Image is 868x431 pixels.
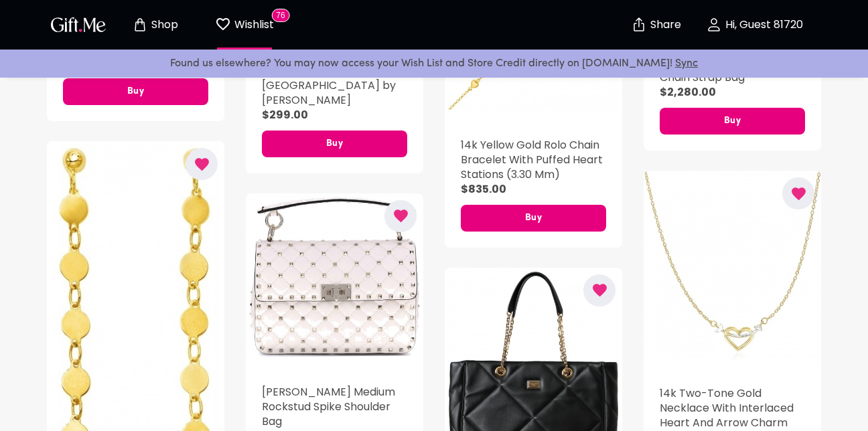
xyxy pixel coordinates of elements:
img: GiftMe Logo [48,15,108,34]
span: Buy [660,114,805,128]
p: $2,280.00 [660,85,805,100]
button: GiftMe Logo [47,17,110,33]
span: Buy [461,211,606,226]
button: Wishlist page [208,3,281,46]
span: Buy [63,84,208,99]
p: $835.00 [461,182,606,197]
button: Buy [660,108,805,135]
a: Sync [675,58,698,69]
p: Share [647,19,681,31]
p: Hi, Guest 81720 [722,19,803,31]
h5: [PERSON_NAME] Born In [GEOGRAPHIC_DATA] by [PERSON_NAME] [262,64,407,108]
button: Buy [63,78,208,105]
button: Share [632,1,679,48]
div: 14k Two-Tone Gold Necklace With Interlaced Heart And Arrow Charm [644,171,821,363]
img: secure [631,17,647,33]
p: Found us elsewhere? You may now access your Wish List and Store Credit directly on [DOMAIN_NAME]! [11,55,857,72]
h5: [PERSON_NAME] Medium Rockstud Spike Shoulder Bag [262,385,407,429]
span: 76 [271,9,289,22]
button: Buy [461,205,606,232]
button: Store page [118,3,192,46]
p: Wishlist [231,16,274,33]
div: Valentino Garavani Medium Rockstud Spike Shoulder Bag [246,193,423,362]
p: $299.00 [262,108,407,122]
button: Hi, Guest 81720 [687,3,821,46]
button: Buy [262,131,407,157]
h5: 14k Two-Tone Gold Necklace With Interlaced Heart And Arrow Charm [660,386,805,430]
h5: 14k Yellow Gold Rolo Chain Bracelet With Puffed Heart Stations (3.30 Mm) [461,138,606,182]
p: Shop [148,19,178,31]
span: Buy [262,137,407,151]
